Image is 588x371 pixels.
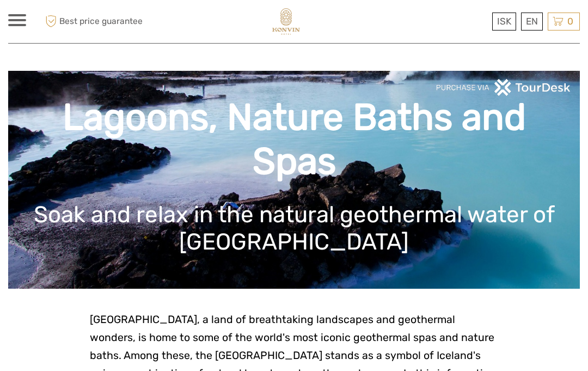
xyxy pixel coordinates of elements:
div: EN [521,13,543,31]
span: ISK [497,16,511,27]
h1: Soak and relax in the natural geothermal water of [GEOGRAPHIC_DATA] [24,201,563,256]
span: Best price guarantee [42,13,151,31]
img: 1903-69ff98fa-d30c-4678-8f86-70567d3a2f0b_logo_small.jpg [272,8,300,35]
span: 0 [566,16,575,27]
h1: Lagoons, Nature Baths and Spas [24,95,563,184]
img: PurchaseViaTourDeskwhite.png [436,79,572,96]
